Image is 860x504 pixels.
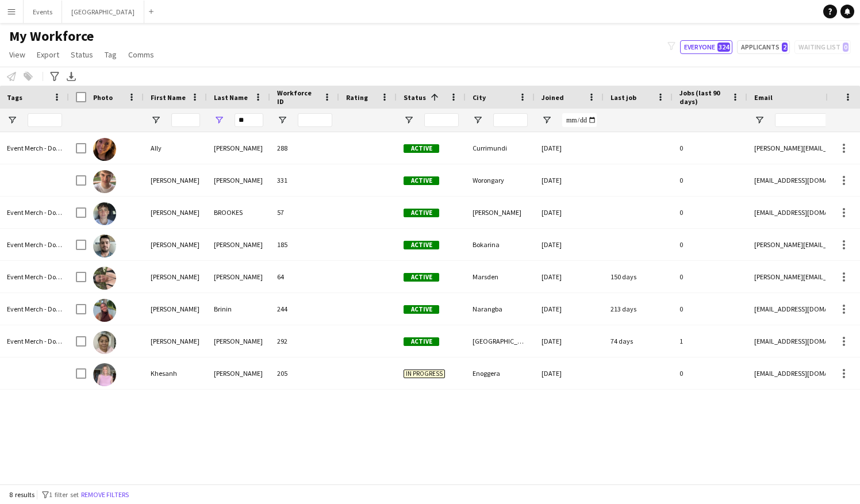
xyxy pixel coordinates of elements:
[298,113,332,127] input: Workforce ID Filter Input
[151,93,186,102] span: First Name
[24,1,62,23] button: Events
[466,325,535,357] div: [GEOGRAPHIC_DATA]
[207,293,270,325] div: Brinin
[49,490,79,499] span: 1 filter set
[673,197,747,228] div: 0
[466,164,535,196] div: Worongary
[493,113,528,127] input: City Filter Input
[144,325,207,357] div: [PERSON_NAME]
[404,305,439,314] span: Active
[64,70,78,83] app-action-btn: Export XLSX
[79,488,131,501] button: Remove filters
[93,93,113,102] span: Photo
[466,261,535,293] div: Marsden
[542,115,552,125] button: Open Filter Menu
[679,89,727,106] span: Jobs (last 90 days)
[673,164,747,196] div: 0
[673,293,747,325] div: 0
[404,209,439,217] span: Active
[144,293,207,325] div: [PERSON_NAME]
[66,47,98,62] a: Status
[604,261,673,293] div: 150 days
[48,70,62,83] app-action-btn: Advanced filters
[5,47,30,62] a: View
[144,197,207,228] div: [PERSON_NAME]
[424,113,459,127] input: Status Filter Input
[270,261,339,293] div: 64
[207,357,270,389] div: [PERSON_NAME]
[535,325,604,357] div: [DATE]
[673,132,747,164] div: 0
[93,234,116,257] img: James Brock
[100,47,121,62] a: Tag
[105,49,117,60] span: Tag
[207,197,270,228] div: BROOKES
[404,115,414,125] button: Open Filter Menu
[404,93,426,102] span: Status
[7,93,22,102] span: Tags
[144,261,207,293] div: [PERSON_NAME]
[673,357,747,389] div: 0
[535,229,604,260] div: [DATE]
[673,325,747,357] div: 1
[562,113,597,127] input: Joined Filter Input
[466,357,535,389] div: Enoggera
[144,357,207,389] div: Khesanh
[754,115,765,125] button: Open Filter Menu
[535,261,604,293] div: [DATE]
[270,164,339,196] div: 331
[604,325,673,357] div: 74 days
[680,40,732,54] button: Everyone324
[404,241,439,249] span: Active
[9,28,94,45] span: My Workforce
[7,115,17,125] button: Open Filter Menu
[604,293,673,325] div: 213 days
[270,229,339,260] div: 185
[404,370,445,378] span: In progress
[473,115,483,125] button: Open Filter Menu
[535,164,604,196] div: [DATE]
[466,132,535,164] div: Currimundi
[535,197,604,228] div: [DATE]
[404,337,439,346] span: Active
[466,293,535,325] div: Narangba
[32,47,64,62] a: Export
[144,164,207,196] div: [PERSON_NAME]
[207,325,270,357] div: [PERSON_NAME]
[673,261,747,293] div: 0
[128,49,154,60] span: Comms
[277,89,318,106] span: Workforce ID
[611,93,636,102] span: Last job
[207,261,270,293] div: [PERSON_NAME]
[62,1,144,23] button: [GEOGRAPHIC_DATA]
[270,132,339,164] div: 288
[270,293,339,325] div: 244
[737,40,790,54] button: Applicants2
[466,229,535,260] div: Bokarina
[235,113,263,127] input: Last Name Filter Input
[207,229,270,260] div: [PERSON_NAME]
[277,115,287,125] button: Open Filter Menu
[93,170,116,193] img: Ari Browne
[93,202,116,225] img: Jacob BROOKES
[207,164,270,196] div: [PERSON_NAME]
[151,115,161,125] button: Open Filter Menu
[93,267,116,290] img: Kyleigh BROWN-LOLOHEA
[754,93,773,102] span: Email
[717,43,730,52] span: 324
[535,132,604,164] div: [DATE]
[144,229,207,260] div: [PERSON_NAME]
[782,43,788,52] span: 2
[346,93,368,102] span: Rating
[93,138,116,161] img: Ally Bracco
[535,293,604,325] div: [DATE]
[9,49,25,60] span: View
[71,49,93,60] span: Status
[535,357,604,389] div: [DATE]
[28,113,62,127] input: Tags Filter Input
[270,197,339,228] div: 57
[466,197,535,228] div: [PERSON_NAME]
[673,229,747,260] div: 0
[404,273,439,282] span: Active
[214,93,248,102] span: Last Name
